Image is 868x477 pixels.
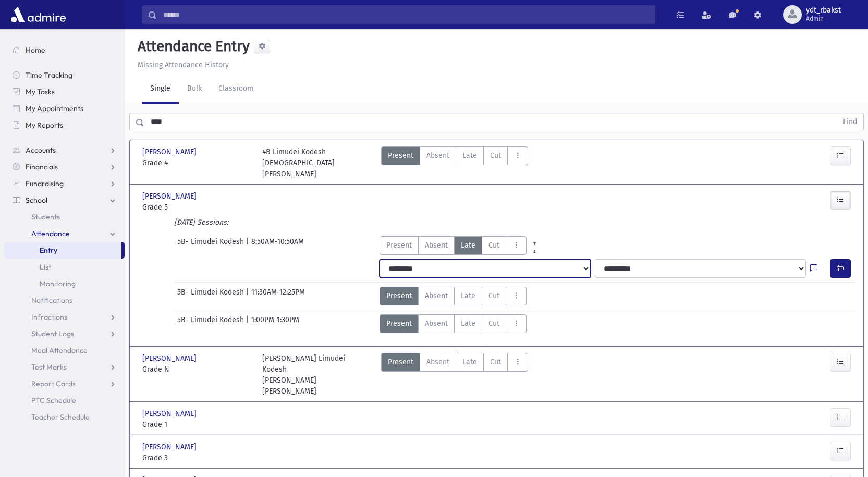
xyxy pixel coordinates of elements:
[461,290,475,301] span: Late
[488,290,499,301] span: Cut
[380,314,527,333] div: AttTypes
[31,212,60,222] span: Students
[381,353,528,397] div: AttTypes
[133,38,250,55] h5: Attendance Entry
[142,75,179,104] a: Single
[142,364,252,375] span: Grade N
[26,87,55,96] span: My Tasks
[251,287,305,305] span: 11:30AM-12:25PM
[177,236,246,255] span: 5B- Limudei Kodesh
[4,259,125,275] a: List
[142,157,252,168] span: Grade 4
[142,419,252,430] span: Grade 1
[262,146,372,179] div: 4B Limudei Kodesh [DEMOGRAPHIC_DATA][PERSON_NAME]
[488,318,499,329] span: Cut
[210,75,262,104] a: Classroom
[142,452,252,463] span: Grade 3
[4,342,125,359] a: Meal Attendance
[138,60,229,69] u: Missing Attendance History
[251,314,299,333] span: 1:00PM-1:30PM
[462,357,477,368] span: Late
[4,409,125,425] a: Teacher Schedule
[26,179,64,188] span: Fundraising
[142,202,252,213] span: Grade 5
[26,145,56,155] span: Accounts
[40,279,76,288] span: Monitoring
[177,287,246,305] span: 5B- Limudei Kodesh
[490,357,501,368] span: Cut
[4,67,125,83] a: Time Tracking
[4,275,125,292] a: Monitoring
[31,312,67,322] span: Infractions
[40,246,57,255] span: Entry
[26,70,72,80] span: Time Tracking
[4,175,125,192] a: Fundraising
[386,240,412,251] span: Present
[142,146,199,157] span: [PERSON_NAME]
[381,146,528,179] div: AttTypes
[386,290,412,301] span: Present
[40,262,51,272] span: List
[4,158,125,175] a: Financials
[386,318,412,329] span: Present
[4,392,125,409] a: PTC Schedule
[31,296,72,305] span: Notifications
[4,83,125,100] a: My Tasks
[8,4,68,25] img: AdmirePro
[425,318,448,329] span: Absent
[4,209,125,225] a: Students
[26,45,45,55] span: Home
[26,162,58,172] span: Financials
[806,15,841,23] span: Admin
[380,236,543,255] div: AttTypes
[426,357,449,368] span: Absent
[174,218,228,227] i: [DATE] Sessions:
[806,6,841,15] span: ydt_rbakst
[4,359,125,375] a: Test Marks
[4,42,125,58] a: Home
[251,236,304,255] span: 8:50AM-10:50AM
[837,113,863,131] button: Find
[461,318,475,329] span: Late
[4,309,125,325] a: Infractions
[31,229,70,238] span: Attendance
[4,292,125,309] a: Notifications
[262,353,372,397] div: [PERSON_NAME] Limudei Kodesh [PERSON_NAME] [PERSON_NAME]
[461,240,475,251] span: Late
[142,353,199,364] span: [PERSON_NAME]
[31,329,74,338] span: Student Logs
[4,325,125,342] a: Student Logs
[31,396,76,405] span: PTC Schedule
[4,117,125,133] a: My Reports
[425,240,448,251] span: Absent
[177,314,246,333] span: 5B- Limudei Kodesh
[462,150,477,161] span: Late
[527,236,543,244] a: All Prior
[4,142,125,158] a: Accounts
[426,150,449,161] span: Absent
[490,150,501,161] span: Cut
[4,242,121,259] a: Entry
[142,442,199,452] span: [PERSON_NAME]
[26,104,83,113] span: My Appointments
[425,290,448,301] span: Absent
[26,195,47,205] span: School
[179,75,210,104] a: Bulk
[4,100,125,117] a: My Appointments
[246,287,251,305] span: |
[31,362,67,372] span: Test Marks
[31,412,90,422] span: Teacher Schedule
[527,244,543,253] a: All Later
[246,236,251,255] span: |
[157,5,655,24] input: Search
[388,150,413,161] span: Present
[31,346,88,355] span: Meal Attendance
[142,191,199,202] span: [PERSON_NAME]
[31,379,76,388] span: Report Cards
[142,408,199,419] span: [PERSON_NAME]
[246,314,251,333] span: |
[4,225,125,242] a: Attendance
[380,287,527,305] div: AttTypes
[4,375,125,392] a: Report Cards
[26,120,63,130] span: My Reports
